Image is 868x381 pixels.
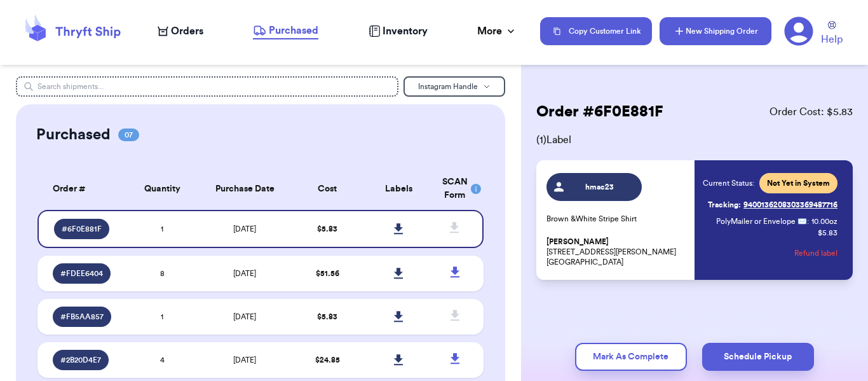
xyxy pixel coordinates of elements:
button: Copy Customer Link [540,17,652,45]
h2: Purchased [36,125,111,145]
th: Purchase Date [198,168,292,210]
div: SCAN Form [442,176,468,202]
span: hmac23 [569,182,630,192]
span: Order Cost: $ 5.83 [770,104,853,120]
span: 07 [118,128,139,141]
p: [STREET_ADDRESS][PERSON_NAME] [GEOGRAPHIC_DATA] [546,237,687,267]
span: 8 [160,270,165,277]
a: Purchased [253,23,318,39]
span: $ 51.56 [316,270,339,277]
th: Labels [363,168,434,210]
span: $ 5.83 [317,313,337,321]
span: Inventory [383,24,428,39]
span: $ 24.85 [315,356,340,364]
span: Tracking: [708,200,741,210]
span: [DATE] [233,313,256,321]
a: Inventory [369,24,428,39]
button: Schedule Pickup [702,343,814,371]
span: ( 1 ) Label [536,132,853,148]
a: Tracking:9400136208303369487716 [708,195,837,215]
span: Not Yet in System [767,178,830,188]
p: Brown &White Stripe Shirt [546,214,687,224]
button: New Shipping Order [660,17,771,45]
span: Instagram Handle [418,83,478,90]
span: Help [821,32,843,47]
span: # 6F0E881F [62,224,102,234]
button: Instagram Handle [403,76,505,97]
span: [DATE] [233,356,256,364]
span: PolyMailer or Envelope ✉️ [716,218,807,225]
span: 1 [161,225,163,233]
span: Purchased [269,23,318,38]
span: # FB5AA857 [60,312,104,322]
div: More [477,24,517,39]
button: Refund label [794,239,837,267]
span: Orders [171,24,203,39]
a: Orders [158,24,203,39]
th: Quantity [126,168,198,210]
span: [DATE] [233,270,256,277]
a: Help [821,21,843,47]
h2: Order # 6F0E881F [536,102,663,122]
span: # 2B20D4E7 [60,355,101,365]
span: [DATE] [233,225,256,233]
span: $ 5.83 [317,225,337,233]
th: Order # [37,168,126,210]
span: 10.00 oz [811,216,837,226]
span: 1 [161,313,163,321]
span: [PERSON_NAME] [546,237,609,247]
button: Mark As Complete [575,343,687,371]
span: : [807,216,809,226]
p: $ 5.83 [818,228,837,238]
span: Current Status: [703,178,754,188]
input: Search shipments... [16,76,398,97]
span: # FDEE6404 [60,268,103,279]
th: Cost [292,168,363,210]
span: 4 [160,356,165,364]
